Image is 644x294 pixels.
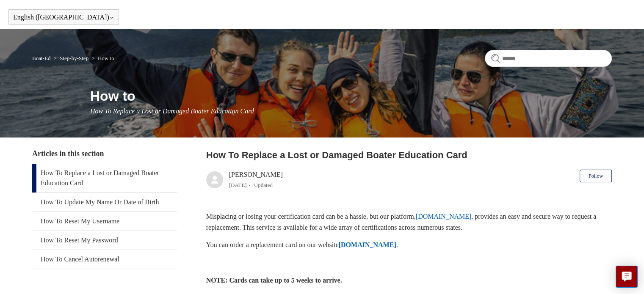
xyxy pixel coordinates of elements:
li: Step-by-Step [52,55,90,61]
a: Step-by-Step [60,55,88,61]
a: [DOMAIN_NAME] [416,213,472,220]
p: Misplacing or losing your certification card can be a hassle, but our platform, , provides an eas... [206,211,612,233]
span: You can order a replacement card on our website [206,241,339,248]
button: English ([GEOGRAPHIC_DATA]) [13,14,114,21]
h2: How To Replace a Lost or Damaged Boater Education Card [206,148,612,162]
li: Boat-Ed [32,55,52,61]
strong: NOTE: Cards can take up to 5 weeks to arrive. [206,277,342,284]
span: . [396,241,398,248]
span: Articles in this section [32,149,104,158]
a: How To Reset My Password [32,231,177,250]
a: Boat-Ed [32,55,50,61]
div: [PERSON_NAME] [229,170,283,190]
a: How To Update My Name Or Date of Birth [32,193,177,212]
a: How To Reset My Username [32,212,177,231]
h1: How to [90,86,612,106]
a: How To Cancel Autorenewal [32,250,177,269]
li: How to [90,55,114,61]
button: Follow Article [580,170,612,182]
a: How To Replace a Lost or Damaged Boater Education Card [32,164,177,192]
span: How To Replace a Lost or Damaged Boater Education Card [90,107,254,115]
input: Search [485,50,612,67]
a: [DOMAIN_NAME] [339,241,396,248]
button: Live chat [616,266,638,288]
time: 04/08/2025, 12:48 [229,182,247,188]
a: How to [98,55,114,61]
li: Updated [254,182,273,188]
